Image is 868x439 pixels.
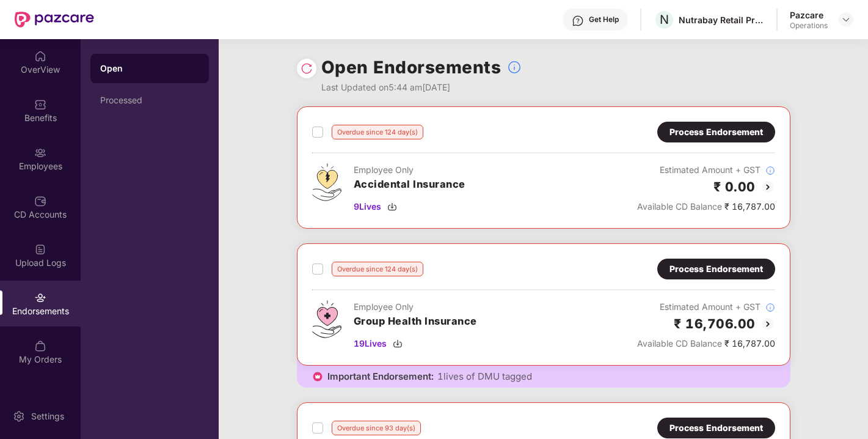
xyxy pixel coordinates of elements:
div: Open [100,62,199,75]
img: svg+xml;base64,PHN2ZyBpZD0iSGVscC0zMngzMiIgeG1sbnM9Imh0dHA6Ly93d3cudzMub3JnLzIwMDAvc3ZnIiB3aWR0aD... [572,15,584,27]
img: svg+xml;base64,PHN2ZyBpZD0iU2V0dGluZy0yMHgyMCIgeG1sbnM9Imh0dHA6Ly93d3cudzMub3JnLzIwMDAvc3ZnIiB3aW... [13,410,25,422]
img: svg+xml;base64,PHN2ZyBpZD0iSW5mb18tXzMyeDMyIiBkYXRhLW5hbWU9IkluZm8gLSAzMngzMiIgeG1sbnM9Imh0dHA6Ly... [765,166,775,175]
div: Operations [790,21,828,31]
h2: ₹ 16,706.00 [674,314,756,334]
div: Last Updated on 5:44 am[DATE] [321,81,522,94]
img: svg+xml;base64,PHN2ZyBpZD0iSG9tZSIgeG1sbnM9Imh0dHA6Ly93d3cudzMub3JnLzIwMDAvc3ZnIiB3aWR0aD0iMjAiIG... [34,50,46,62]
img: svg+xml;base64,PHN2ZyBpZD0iQmFjay0yMHgyMCIgeG1sbnM9Imh0dHA6Ly93d3cudzMub3JnLzIwMDAvc3ZnIiB3aWR0aD... [760,180,775,194]
span: 9 Lives [354,200,381,213]
img: svg+xml;base64,PHN2ZyBpZD0iQmVuZWZpdHMiIHhtbG5zPSJodHRwOi8vd3d3LnczLm9yZy8yMDAwL3N2ZyIgd2lkdGg9Ij... [34,98,46,111]
span: 1 lives of DMU tagged [437,371,532,383]
h1: Open Endorsements [321,54,501,81]
img: svg+xml;base64,PHN2ZyBpZD0iRG93bmxvYWQtMzJ4MzIiIHhtbG5zPSJodHRwOi8vd3d3LnczLm9yZy8yMDAwL3N2ZyIgd2... [387,202,397,212]
img: svg+xml;base64,PHN2ZyBpZD0iTXlfT3JkZXJzIiBkYXRhLW5hbWU9Ik15IE9yZGVycyIgeG1sbnM9Imh0dHA6Ly93d3cudz... [34,340,46,352]
span: Available CD Balance [637,201,722,212]
div: ₹ 16,787.00 [637,200,775,213]
img: svg+xml;base64,PHN2ZyBpZD0iSW5mb18tXzMyeDMyIiBkYXRhLW5hbWU9IkluZm8gLSAzMngzMiIgeG1sbnM9Imh0dHA6Ly... [765,303,775,312]
div: Overdue since 93 day(s) [332,421,421,435]
img: New Pazcare Logo [15,12,94,28]
span: N [660,12,669,27]
div: Pazcare [790,9,828,21]
img: svg+xml;base64,PHN2ZyB4bWxucz0iaHR0cDovL3d3dy53My5vcmcvMjAwMC9zdmciIHdpZHRoPSI0OS4zMjEiIGhlaWdodD... [312,163,341,201]
img: icon [312,371,324,383]
img: svg+xml;base64,PHN2ZyBpZD0iVXBsb2FkX0xvZ3MiIGRhdGEtbmFtZT0iVXBsb2FkIExvZ3MiIHhtbG5zPSJodHRwOi8vd3... [34,243,46,256]
div: Employee Only [354,163,465,177]
div: Estimated Amount + GST [637,163,775,177]
h3: Group Health Insurance [354,314,477,330]
div: Get Help [589,15,619,24]
div: Overdue since 124 day(s) [332,125,423,139]
div: Processed [100,95,199,105]
img: svg+xml;base64,PHN2ZyB4bWxucz0iaHR0cDovL3d3dy53My5vcmcvMjAwMC9zdmciIHdpZHRoPSI0Ny43MTQiIGhlaWdodD... [312,300,341,338]
div: Process Endorsement [669,125,763,139]
div: ₹ 16,787.00 [637,337,775,350]
img: svg+xml;base64,PHN2ZyBpZD0iRW5kb3JzZW1lbnRzIiB4bWxucz0iaHR0cDovL3d3dy53My5vcmcvMjAwMC9zdmciIHdpZH... [34,292,46,304]
div: Overdue since 124 day(s) [332,262,423,276]
img: svg+xml;base64,PHN2ZyBpZD0iRW1wbG95ZWVzIiB4bWxucz0iaHR0cDovL3d3dy53My5vcmcvMjAwMC9zdmciIHdpZHRoPS... [34,147,46,159]
div: Settings [27,410,68,422]
span: Important Endorsement: [327,371,434,383]
span: 19 Lives [354,337,387,350]
img: svg+xml;base64,PHN2ZyBpZD0iQ0RfQWNjb3VudHMiIGRhdGEtbmFtZT0iQ0QgQWNjb3VudHMiIHhtbG5zPSJodHRwOi8vd3... [34,195,46,207]
img: svg+xml;base64,PHN2ZyBpZD0iSW5mb18tXzMyeDMyIiBkYXRhLW5hbWU9IkluZm8gLSAzMngzMiIgeG1sbnM9Imh0dHA6Ly... [507,60,522,75]
img: svg+xml;base64,PHN2ZyBpZD0iRHJvcGRvd24tMzJ4MzIiIHhtbG5zPSJodHRwOi8vd3d3LnczLm9yZy8yMDAwL3N2ZyIgd2... [841,15,851,24]
h3: Accidental Insurance [354,177,465,193]
div: Process Endorsement [669,262,763,276]
div: Nutrabay Retail Private Limited [679,14,764,26]
span: Available CD Balance [637,338,722,349]
img: svg+xml;base64,PHN2ZyBpZD0iUmVsb2FkLTMyeDMyIiB4bWxucz0iaHR0cDovL3d3dy53My5vcmcvMjAwMC9zdmciIHdpZH... [301,62,313,75]
img: svg+xml;base64,PHN2ZyBpZD0iRG93bmxvYWQtMzJ4MzIiIHhtbG5zPSJodHRwOi8vd3d3LnczLm9yZy8yMDAwL3N2ZyIgd2... [393,339,403,349]
div: Estimated Amount + GST [637,300,775,314]
h2: ₹ 0.00 [713,177,756,197]
div: Process Endorsement [669,421,763,435]
img: svg+xml;base64,PHN2ZyBpZD0iQmFjay0yMHgyMCIgeG1sbnM9Imh0dHA6Ly93d3cudzMub3JnLzIwMDAvc3ZnIiB3aWR0aD... [760,317,775,331]
div: Employee Only [354,300,477,314]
